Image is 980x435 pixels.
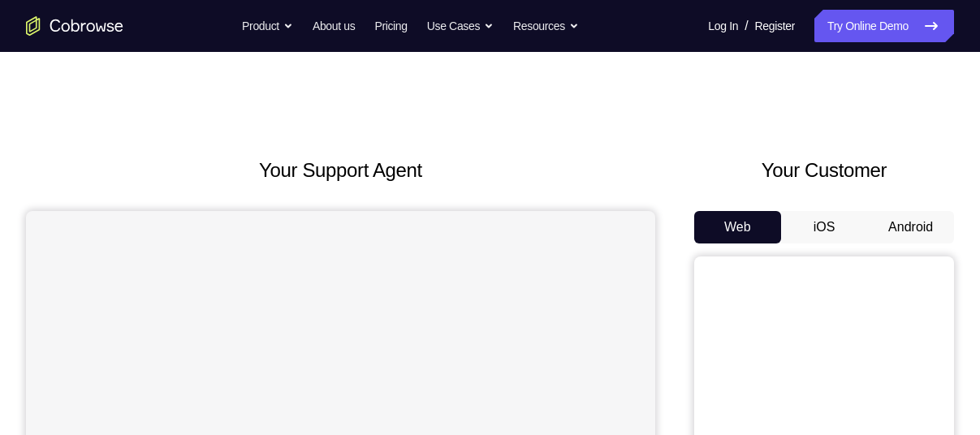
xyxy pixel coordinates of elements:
[781,211,868,243] button: iOS
[242,10,293,42] button: Product
[313,10,355,42] a: About us
[708,10,738,42] a: Log In
[26,156,655,185] h2: Your Support Agent
[427,10,494,42] button: Use Cases
[374,10,407,42] a: Pricing
[867,211,954,243] button: Android
[513,10,579,42] button: Resources
[694,156,954,185] h2: Your Customer
[745,16,748,36] span: /
[26,16,123,36] a: Go to the home page
[755,10,795,42] a: Register
[694,211,781,243] button: Web
[814,10,954,42] a: Try Online Demo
